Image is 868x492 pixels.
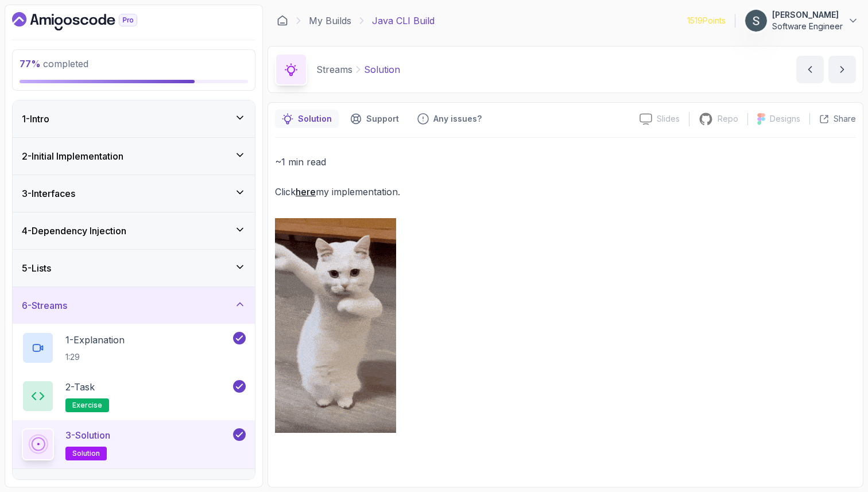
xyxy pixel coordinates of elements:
p: 1 - Explanation [65,333,125,347]
button: next content [828,56,856,83]
span: completed [20,58,88,69]
button: 2-Taskexercise [22,380,246,412]
h3: 1 - Intro [22,112,49,126]
button: Support button [343,110,406,128]
button: user profile image[PERSON_NAME]Software Engineer [745,9,859,32]
span: 77 % [20,58,41,69]
p: ~1 min read [275,154,856,170]
button: 6-Streams [13,287,255,324]
span: solution [72,449,100,458]
p: 2 - Task [65,380,95,394]
h3: 3 - Interfaces [22,187,75,200]
p: Designs [770,113,800,125]
p: Java CLI Build [372,14,435,28]
h3: 6 - Streams [22,299,67,312]
p: Solution [298,113,332,125]
p: [PERSON_NAME] [772,9,843,21]
img: cat [275,218,396,433]
a: Dashboard [277,15,288,26]
a: Dashboard [12,12,164,30]
h3: 5 - Lists [22,261,51,275]
p: Share [834,113,856,125]
p: 3 - Solution [65,428,110,442]
h3: 2 - Initial Implementation [22,149,123,163]
p: Repo [718,113,738,125]
button: previous content [796,56,824,83]
p: Support [366,113,399,125]
button: 3-Solutionsolution [22,428,246,460]
button: 1-Intro [13,100,255,137]
p: 1519 Points [687,15,726,26]
p: 1:29 [65,351,125,363]
span: exercise [72,401,102,410]
h3: 4 - Dependency Injection [22,224,126,238]
img: user profile image [745,10,767,32]
a: My Builds [309,14,351,28]
a: here [296,186,316,197]
p: Click my implementation. [275,184,856,200]
button: 4-Dependency Injection [13,212,255,249]
p: Solution [364,63,400,76]
p: Slides [657,113,680,125]
button: 1-Explanation1:29 [22,332,246,364]
button: Feedback button [410,110,489,128]
p: Software Engineer [772,21,843,32]
p: Streams [316,63,352,76]
button: 2-Initial Implementation [13,138,255,175]
button: notes button [275,110,339,128]
p: Any issues? [433,113,482,125]
button: Share [809,113,856,125]
button: 5-Lists [13,250,255,286]
button: 3-Interfaces [13,175,255,212]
